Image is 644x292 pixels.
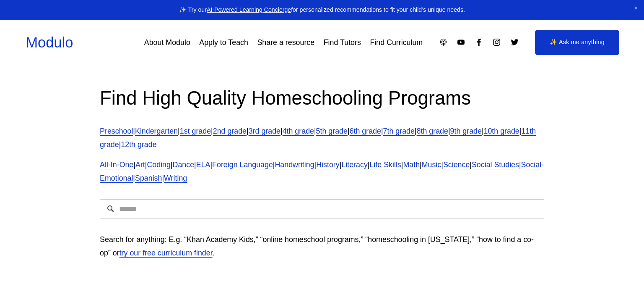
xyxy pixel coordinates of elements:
[472,160,519,169] a: Social Studies
[119,249,213,257] a: try our free curriculum finder
[100,199,544,218] input: Search
[422,160,441,169] a: Music
[100,127,133,135] a: Preschool
[341,160,367,169] a: Literacy
[417,127,448,135] a: 8th grade
[370,35,423,50] a: Find Curriculum
[100,233,544,260] p: Search for anything: E.g. “Khan Academy Kids,” “online homeschool programs,” “homeschooling in [U...
[450,127,482,135] a: 9th grade
[100,158,544,185] p: | | | | | | | | | | | | | | | |
[26,34,73,50] a: Modulo
[180,127,211,135] a: 1st grade
[510,38,519,47] a: Twitter
[147,160,171,169] a: Coding
[439,38,448,47] a: Apple Podcasts
[369,160,401,169] a: Life Skills
[383,127,415,135] a: 7th grade
[100,86,544,111] h2: Find High Quality Homeschooling Programs
[249,127,280,135] a: 3rd grade
[316,127,348,135] a: 5th grade
[100,127,536,149] a: 11th grade
[324,35,361,50] a: Find Tutors
[457,38,465,47] a: YouTube
[213,127,247,135] a: 2nd grade
[135,160,145,169] a: Art
[199,35,248,50] a: Apply to Teach
[212,160,273,169] a: Foreign Language
[403,160,420,169] a: Math
[121,140,156,149] a: 12th grade
[475,38,483,47] a: Facebook
[443,160,470,169] a: Science
[100,124,544,151] p: | | | | | | | | | | | | |
[207,6,291,13] a: AI-Powered Learning Concierge
[275,160,314,169] a: Handwriting
[100,160,133,169] a: All-In-One
[257,35,314,50] a: Share a resource
[144,35,190,50] a: About Modulo
[164,174,187,182] a: Writing
[484,127,519,135] a: 10th grade
[196,160,210,169] a: ELA
[492,38,501,47] a: Instagram
[135,174,162,182] a: Spanish
[283,127,314,135] a: 4th grade
[173,160,195,169] a: Dance
[535,30,619,55] a: ✨ Ask me anything
[350,127,381,135] a: 6th grade
[135,127,178,135] a: Kindergarten
[316,160,339,169] a: History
